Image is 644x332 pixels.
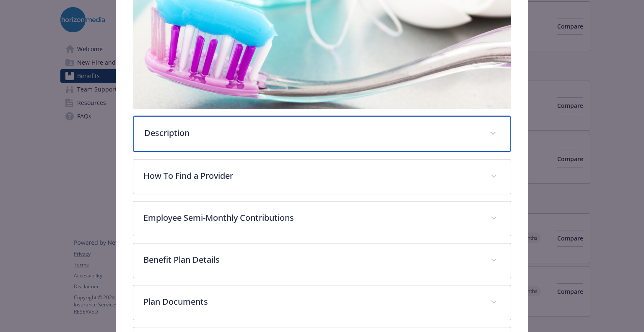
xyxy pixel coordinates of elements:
div: Plan Documents [133,285,510,320]
div: Employee Semi-Monthly Contributions [133,201,510,236]
div: Description [133,116,510,152]
p: How To Find a Provider [143,170,480,182]
p: Plan Documents [143,295,480,308]
p: Benefit Plan Details [143,254,480,266]
p: Description [144,127,479,139]
p: Employee Semi-Monthly Contributions [143,212,480,224]
div: Benefit Plan Details [133,243,510,278]
div: How To Find a Provider [133,159,510,194]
